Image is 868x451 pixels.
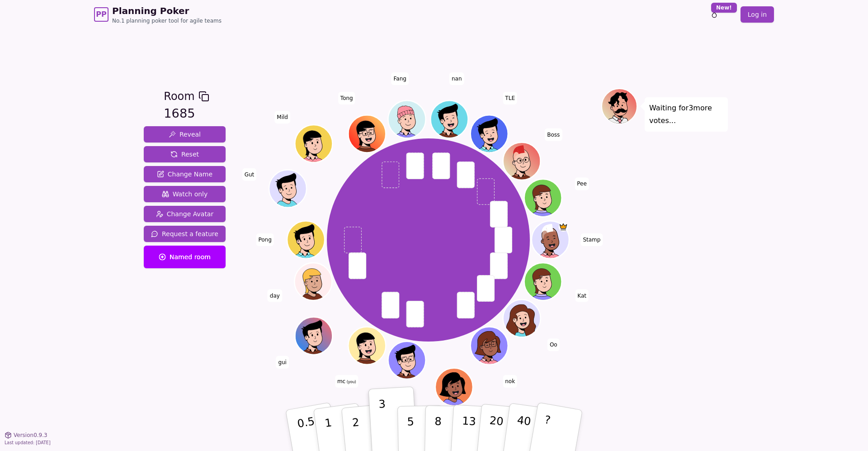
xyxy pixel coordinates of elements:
[276,356,289,369] span: Click to change your name
[547,339,560,351] span: Click to change your name
[144,246,226,268] button: Named room
[144,126,226,142] button: Reveal
[711,3,737,13] div: New!
[112,5,222,17] span: Planning Poker
[575,290,589,302] span: Click to change your name
[706,6,722,23] button: New!
[144,186,226,202] button: Watch only
[378,398,388,447] p: 3
[169,130,201,139] span: Reveal
[242,168,257,181] span: Click to change your name
[94,5,222,24] a: PPPlanning PokerNo.1 planning poker tool for agile teams
[575,178,589,190] span: Click to change your name
[144,206,226,222] button: Change Avatar
[559,222,568,232] span: Stamp is the host
[162,190,208,199] span: Watch only
[338,92,355,104] span: Click to change your name
[144,146,226,162] button: Reset
[14,432,47,439] span: Version 0.9.3
[503,375,517,388] span: Click to change your name
[503,92,517,104] span: Click to change your name
[151,229,218,238] span: Request a feature
[349,328,385,364] button: Click to change your avatar
[649,102,723,127] p: Waiting for 3 more votes...
[164,104,209,123] div: 1685
[156,209,214,218] span: Change Avatar
[335,375,359,388] span: Click to change your name
[159,252,211,261] span: Named room
[256,233,274,246] span: Click to change your name
[345,380,356,384] span: (you)
[741,6,774,23] a: Log in
[5,440,51,445] span: Last updated: [DATE]
[112,17,222,24] span: No.1 planning poker tool for agile teams
[545,128,562,141] span: Click to change your name
[96,9,106,20] span: PP
[144,166,226,182] button: Change Name
[449,73,464,85] span: Click to change your name
[580,233,603,246] span: Click to change your name
[5,432,47,439] button: Version0.9.3
[268,290,282,302] span: Click to change your name
[274,111,290,124] span: Click to change your name
[144,226,226,242] button: Request a feature
[157,170,212,179] span: Change Name
[164,88,194,104] span: Room
[170,150,199,159] span: Reset
[392,73,409,85] span: Click to change your name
